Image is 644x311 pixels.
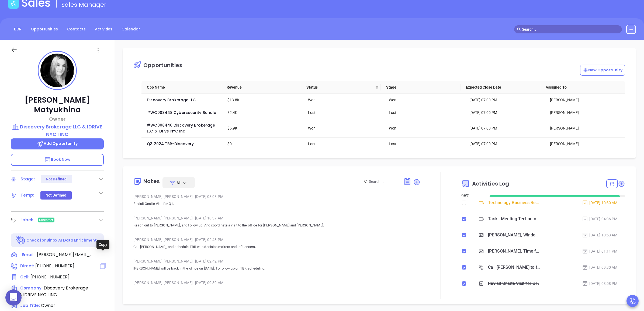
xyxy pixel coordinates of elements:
[118,25,143,34] a: Calendar
[37,141,78,146] span: Add Opportunity
[44,157,71,162] span: Book Now
[461,81,540,94] th: Expected Close Date
[133,201,420,207] p: Revisit Onsite Visit for Q1.
[39,217,53,223] span: Customer
[143,179,160,184] div: Notes
[227,125,300,131] div: $6.9K
[308,141,381,147] div: Lost
[40,54,74,87] img: profile-user
[461,193,483,199] div: 96 %
[227,141,300,147] div: $0
[20,263,34,269] span: Direct :
[488,215,540,223] div: Task - Meeting Technology Business Review Zoom with [PERSON_NAME]
[488,199,540,207] div: Technology Business Review Zoom with [PERSON_NAME]
[147,110,216,115] a: #WC008448 Cybersecurity Bundle
[389,125,462,131] div: Won
[193,194,194,199] span: |
[141,81,221,94] th: Opp Name
[308,125,381,131] div: Won
[308,97,381,103] div: Won
[227,110,300,116] div: $2.4K
[20,191,34,199] div: Temp:
[472,181,509,186] span: Activities Log
[193,281,194,285] span: |
[389,141,462,147] div: Lost
[469,125,542,131] div: [DATE] 07:00 PM
[16,236,26,245] img: Ai-Enrich-DaqCidB-.svg
[64,25,89,34] a: Contacts
[133,257,420,265] div: [PERSON_NAME] [PERSON_NAME] [DATE] 02:42 PM
[46,175,67,183] div: Not Defined
[381,81,461,94] th: Stage
[582,264,618,270] div: [DATE] 09:30 AM
[193,237,194,242] span: |
[550,97,623,103] div: [PERSON_NAME]
[522,26,619,32] input: Search…
[193,259,194,263] span: |
[369,179,397,184] input: Search...
[582,216,618,222] div: [DATE] 04:36 PM
[389,97,462,103] div: Won
[11,25,25,34] a: BDR
[92,25,116,34] a: Activities
[176,180,181,185] span: All
[374,83,380,91] span: filter
[20,175,35,183] div: Stage:
[27,25,61,34] a: Opportunities
[35,263,74,269] span: [PHONE_NUMBER]
[147,123,216,134] a: #WC008446 Discovery Brokerage LLC & iDrive NYC Inc
[488,263,540,271] div: Call [PERSON_NAME] to follow up - [PERSON_NAME]
[221,81,301,94] th: Revenue
[11,123,104,138] a: Discovery Brokerage LLC & IDRIVE NYC I INC
[582,232,618,238] div: [DATE] 10:53 AM
[488,231,540,239] div: [PERSON_NAME], Windows 10 is going away. Here’s how it affects Discovery Brokerage LLC & IDRIVE N...
[193,216,194,220] span: |
[469,97,542,103] div: [DATE] 07:00 PM
[147,97,196,103] a: Discovery Brokerage LLC
[11,115,104,123] p: Owner
[11,95,104,115] p: [PERSON_NAME] Matyukhina
[550,141,623,147] div: [PERSON_NAME]
[147,141,194,146] a: Q3 2024 TBR-Discovery
[41,302,55,309] span: Owner
[143,62,182,68] div: Opportunities
[583,67,623,73] p: New Opportunity
[582,200,618,206] div: [DATE] 10:30 AM
[227,97,300,103] div: $13.8K
[26,237,97,243] p: Check for Binox AI Data Enrichment
[133,265,420,272] p: [PERSON_NAME] will be back in the office on [DATE]. To follow up on TBR scheduling.
[488,247,540,255] div: [PERSON_NAME], Time for Your DFS Compliance & Tech Review
[540,81,620,94] th: Assigned To
[308,110,381,116] div: Lost
[469,141,542,147] div: [DATE] 07:00 PM
[20,303,40,308] span: Job Title:
[20,274,29,280] span: Cell :
[22,251,34,258] span: Email:
[389,110,462,116] div: Lost
[37,251,94,258] span: [PERSON_NAME][EMAIL_ADDRESS][DOMAIN_NAME]
[46,191,66,200] div: Not Defined
[550,125,623,131] div: [PERSON_NAME]
[375,86,379,89] span: filter
[306,84,373,90] span: Status
[20,216,33,224] div: Label:
[20,285,43,291] span: Company:
[582,281,618,286] div: [DATE] 03:08 PM
[61,1,106,9] span: Sales Manager
[133,236,420,244] div: [PERSON_NAME] [PERSON_NAME] [DATE] 02:43 PM
[582,248,618,254] div: [DATE] 01:11 PM
[11,285,88,298] span: Discovery Brokerage LLC & IDRIVE NYC I INC
[133,193,420,201] div: [PERSON_NAME] [PERSON_NAME] [DATE] 03:08 PM
[133,222,420,229] p: Reach out to [PERSON_NAME], and follow up. And coordinate a visit to the office for [PERSON_NAME]...
[133,214,420,222] div: [PERSON_NAME] [PERSON_NAME] [DATE] 10:37 AM
[96,240,109,249] div: Copy
[469,110,542,116] div: [DATE] 07:00 PM
[133,244,420,250] p: Call [PERSON_NAME], and schedule TBR with decision makers and influencers.
[517,27,521,31] span: search
[133,279,420,287] div: [PERSON_NAME] [PERSON_NAME] [DATE] 09:39 AM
